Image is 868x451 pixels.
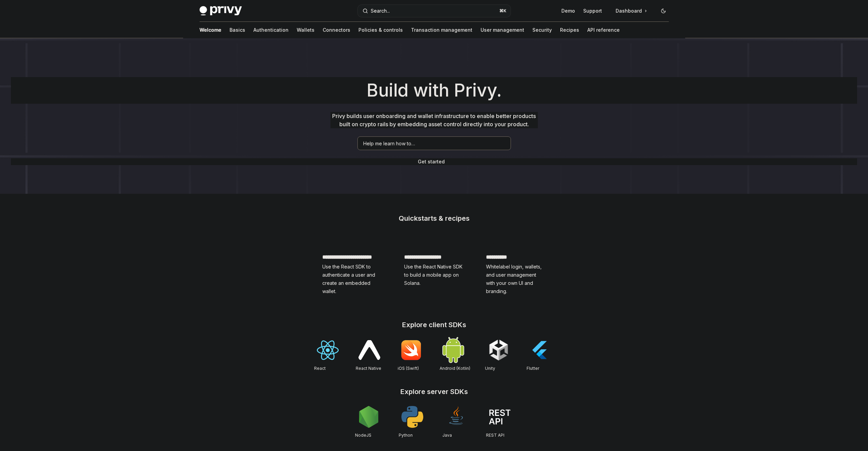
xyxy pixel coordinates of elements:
[358,22,403,38] a: Policies & controls
[486,263,546,295] span: Whitelabel login, wallets, and user management with your own UI and branding.
[440,366,470,371] span: Android (Kotlin)
[485,336,512,372] a: UnityUnity
[200,22,221,38] a: Welcome
[478,233,554,302] a: **** *****Whitelabel login, wallets, and user management with your own UI and branding.
[486,403,513,439] a: REST APIREST API
[314,321,554,328] h2: Explore client SDKs
[317,340,339,360] img: React
[356,366,381,371] span: React Native
[356,336,383,372] a: React NativeReact Native
[527,366,539,371] span: Flutter
[445,406,467,428] img: Java
[587,22,620,38] a: API reference
[488,339,510,361] img: Unity
[400,340,422,360] img: iOS (Swift)
[371,7,390,15] div: Search...
[485,366,495,371] span: Unity
[396,233,472,302] a: **** **** **** ***Use the React Native SDK to build a mobile app on Solana.
[481,22,524,38] a: User management
[560,22,579,38] a: Recipes
[442,403,470,439] a: JavaJava
[529,339,551,361] img: Flutter
[200,6,242,16] img: dark logo
[616,8,642,14] span: Dashboard
[411,22,472,38] a: Transaction management
[527,336,554,372] a: FlutterFlutter
[499,8,506,14] span: ⌘ K
[404,263,464,287] span: Use the React Native SDK to build a mobile app on Solana.
[658,5,669,16] button: Toggle dark mode
[440,336,470,372] a: Android (Kotlin)Android (Kotlin)
[442,433,452,438] span: Java
[322,263,382,295] span: Use the React SDK to authenticate a user and create an embedded wallet.
[489,409,511,424] img: REST API
[230,22,245,38] a: Basics
[610,5,652,16] a: Dashboard
[363,140,415,147] span: Help me learn how to…
[253,22,289,38] a: Authentication
[314,215,554,222] h2: Quickstarts & recipes
[398,366,419,371] span: iOS (Swift)
[486,433,504,438] span: REST API
[358,340,380,360] img: React Native
[561,8,575,14] a: Demo
[399,433,413,438] span: Python
[314,388,554,395] h2: Explore server SDKs
[442,337,464,363] img: Android (Kotlin)
[355,403,382,439] a: NodeJSNodeJS
[323,22,350,38] a: Connectors
[583,8,602,14] a: Support
[401,406,423,428] img: Python
[418,158,445,165] a: Get started
[358,5,511,17] button: Open search
[355,433,371,438] span: NodeJS
[399,403,426,439] a: PythonPython
[532,22,552,38] a: Security
[314,366,326,371] span: React
[332,113,536,128] span: Privy builds user onboarding and wallet infrastructure to enable better products built on crypto ...
[314,336,341,372] a: ReactReact
[358,406,380,428] img: NodeJS
[11,77,857,104] h1: Build with Privy.
[297,22,314,38] a: Wallets
[398,336,425,372] a: iOS (Swift)iOS (Swift)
